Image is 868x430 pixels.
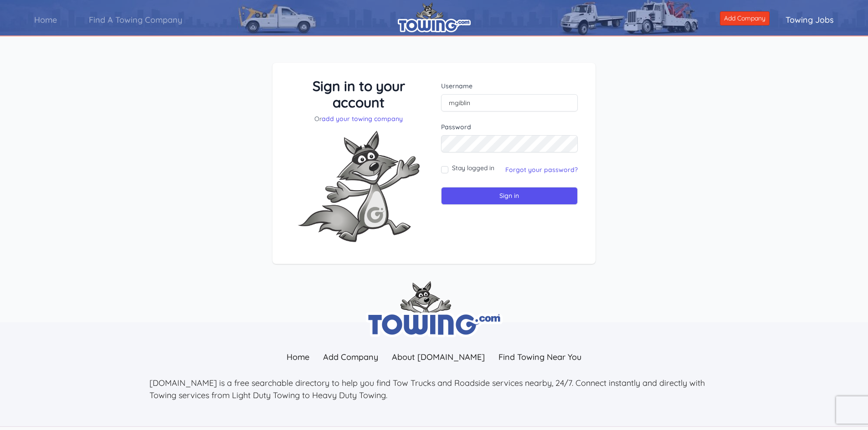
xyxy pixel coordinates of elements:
p: Or [290,114,427,123]
h3: Sign in to your account [290,78,427,111]
label: Username [441,81,578,91]
p: [DOMAIN_NAME] is a free searchable directory to help you find Tow Trucks and Roadside services ne... [149,377,719,401]
a: Add Company [316,347,385,367]
a: add your towing company [322,115,403,123]
a: Towing Jobs [770,7,850,33]
a: Home [18,7,73,33]
label: Stay logged in [452,163,494,172]
a: Find Towing Near You [492,347,588,367]
input: Sign in [441,187,578,205]
img: Fox-Excited.png [290,123,427,249]
a: Add Company [720,11,770,25]
label: Password [441,122,578,132]
img: logo.png [398,2,471,32]
img: towing [366,281,503,337]
a: Find A Towing Company [73,7,198,33]
a: Home [280,347,316,367]
a: Forgot your password? [505,166,578,174]
a: About [DOMAIN_NAME] [385,347,492,367]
